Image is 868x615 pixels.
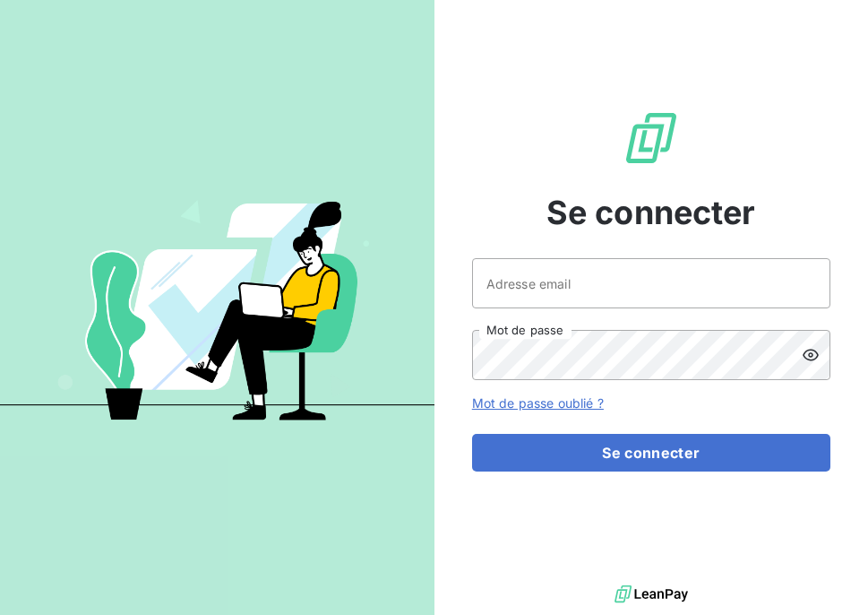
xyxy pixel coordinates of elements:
span: Se connecter [546,188,756,237]
button: Se connecter [472,434,830,472]
img: Logo LeanPay [623,109,680,167]
a: Mot de passe oublié ? [472,395,604,411]
input: placeholder [472,258,830,308]
img: logo [614,581,688,608]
